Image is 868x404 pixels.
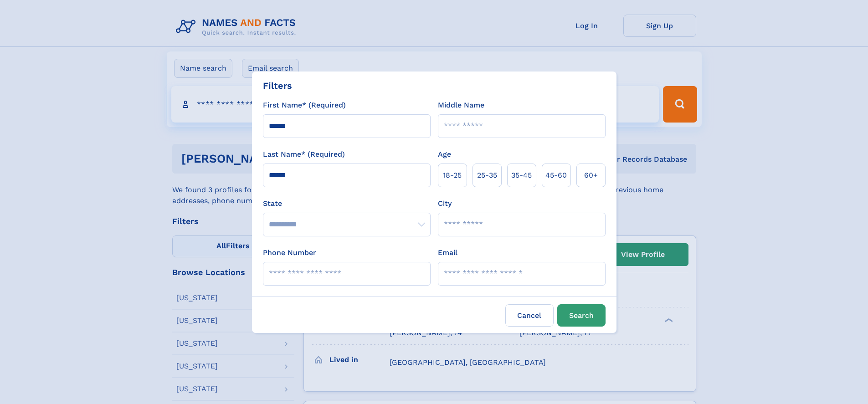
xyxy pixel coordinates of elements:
[438,198,452,209] label: City
[584,170,598,181] span: 60+
[263,198,431,209] label: State
[438,149,451,160] label: Age
[263,79,292,92] div: Filters
[443,170,462,181] span: 18‑25
[263,100,346,111] label: First Name* (Required)
[263,149,345,160] label: Last Name* (Required)
[511,170,532,181] span: 35‑45
[545,170,567,181] span: 45‑60
[505,304,554,327] label: Cancel
[557,304,606,327] button: Search
[263,247,316,258] label: Phone Number
[438,100,484,111] label: Middle Name
[477,170,497,181] span: 25‑35
[438,247,457,258] label: Email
